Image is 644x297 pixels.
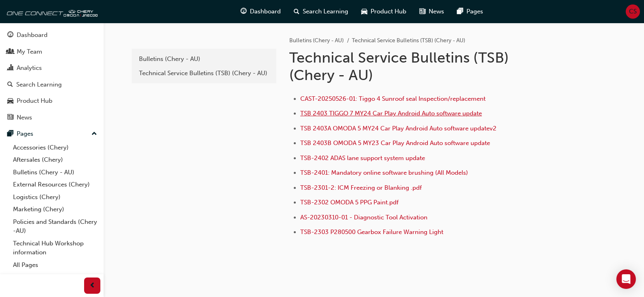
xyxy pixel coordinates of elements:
[300,228,443,236] a: TSB-2303 P280500 Gearbox Failure Warning Light
[135,66,273,80] a: Technical Service Bulletins (TSB) (Chery - AU)
[429,7,444,16] span: News
[7,48,13,56] span: people-icon
[451,3,490,20] a: pages-iconPages
[300,169,468,176] a: TSB-2401: Mandatory online software brushing (All Models)
[300,184,422,191] a: TSB-2301-2: ICM Freezing or Blanking .pdf
[626,4,640,19] button: CS
[241,7,247,17] span: guage-icon
[17,129,33,139] div: Pages
[17,113,32,122] div: News
[289,49,556,84] h1: Technical Service Bulletins (TSB) (Chery - AU)
[10,203,100,216] a: Marketing (Chery)
[457,7,463,17] span: pages-icon
[616,269,636,289] div: Open Intercom Messenger
[466,7,483,16] span: Pages
[139,69,269,78] div: Technical Service Bulletins (TSB) (Chery - AU)
[413,3,451,20] a: news-iconNews
[4,3,98,20] img: oneconnect
[10,216,100,237] a: Policies and Standards (Chery -AU)
[300,139,490,147] a: TSB 2403B OMODA 5 MY23 Car Play Android Auto software update
[3,77,100,92] a: Search Learning
[300,214,427,221] a: AS-20230310-01 - Diagnostic Tool Activation
[17,47,42,56] div: My Team
[300,199,399,206] a: TSB-2302 OMODA 5 PPG Paint.pdf
[17,63,42,73] div: Analytics
[294,7,299,17] span: search-icon
[3,126,100,141] button: Pages
[7,65,13,72] span: chart-icon
[10,166,100,179] a: Bulletins (Chery - AU)
[629,7,637,16] span: CS
[371,7,406,16] span: Product Hub
[3,110,100,125] a: News
[361,7,367,17] span: car-icon
[250,7,281,16] span: Dashboard
[135,52,273,66] a: Bulletins (Chery - AU)
[300,95,486,102] a: CAST-20250526-01: Tiggo 4 Sunroof seal Inspection/replacement
[7,130,13,138] span: pages-icon
[89,281,95,291] span: prev-icon
[289,37,344,44] a: Bulletins (Chery - AU)
[10,178,100,191] a: External Resources (Chery)
[7,114,13,121] span: news-icon
[16,80,62,89] div: Search Learning
[303,7,348,16] span: Search Learning
[3,93,100,108] a: Product Hub
[17,30,48,40] div: Dashboard
[10,141,100,154] a: Accessories (Chery)
[419,7,425,17] span: news-icon
[10,191,100,204] a: Logistics (Chery)
[352,36,465,46] li: Technical Service Bulletins (TSB) (Chery - AU)
[10,154,100,166] a: Aftersales (Chery)
[300,110,482,117] a: TSB 2403 TIGGO 7 MY24 Car Play Android Auto software update
[3,26,100,126] button: DashboardMy TeamAnalyticsSearch LearningProduct HubNews
[300,125,497,132] a: TSB 2403A OMODA 5 MY24 Car Play Android Auto software updatev2
[17,96,52,106] div: Product Hub
[3,28,100,43] a: Dashboard
[10,259,100,271] a: All Pages
[7,32,13,39] span: guage-icon
[355,3,413,20] a: car-iconProduct Hub
[139,54,269,64] div: Bulletins (Chery - AU)
[287,3,355,20] a: search-iconSearch Learning
[7,81,13,89] span: search-icon
[7,98,13,105] span: car-icon
[91,129,97,139] span: up-icon
[3,61,100,76] a: Analytics
[300,154,425,162] a: TSB-2402 ADAS lane support system update
[10,237,100,259] a: Technical Hub Workshop information
[234,3,287,20] a: guage-iconDashboard
[3,44,100,59] a: My Team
